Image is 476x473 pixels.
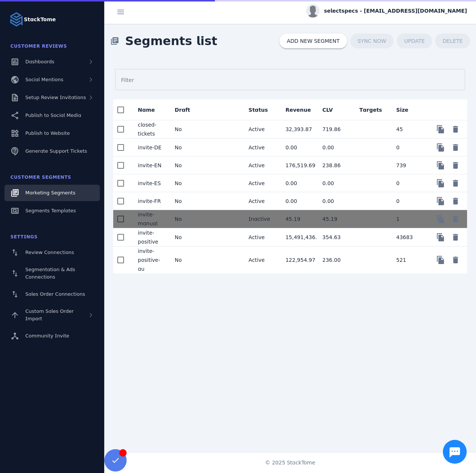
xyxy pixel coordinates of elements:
[306,4,467,18] button: selectspecs - [EMAIL_ADDRESS][DOMAIN_NAME]
[279,210,316,228] mat-cell: 45.19
[433,253,448,267] button: Copy
[242,156,279,174] mat-cell: Active
[323,106,333,114] div: CLV
[132,192,169,210] mat-cell: invite-FR
[390,192,427,210] mat-cell: 0
[242,247,279,273] mat-cell: Active
[279,247,316,273] mat-cell: 122,954.97
[265,459,315,467] span: © 2025 StackTome
[169,192,206,210] mat-cell: No
[285,106,311,114] div: Revenue
[279,120,316,139] mat-cell: 32,393.87
[433,212,448,226] button: Copy
[10,234,38,239] span: Settings
[248,106,268,114] div: Status
[433,140,448,155] button: Copy
[4,185,100,201] a: Marketing Segments
[317,228,353,247] mat-cell: 354.63
[279,139,316,156] mat-cell: 0.00
[169,210,206,228] mat-cell: No
[317,139,353,156] mat-cell: 0.00
[132,247,169,273] mat-cell: invite-positive-au
[4,107,100,124] a: Publish to Social Media
[279,174,316,192] mat-cell: 0.00
[121,77,134,83] mat-label: Filter
[119,26,223,56] span: Segments list
[242,139,279,156] mat-cell: Active
[169,156,206,174] mat-cell: No
[285,106,317,114] div: Revenue
[4,328,100,344] a: Community Invite
[433,230,448,245] button: Copy
[279,192,316,210] mat-cell: 0.00
[25,77,63,82] span: Social Mentions
[306,4,320,18] img: profile.jpg
[132,120,169,139] mat-cell: closed-tickets
[448,230,463,245] button: Delete
[390,120,427,139] mat-cell: 45
[279,156,316,174] mat-cell: 176,519.69
[353,99,390,120] mat-header-cell: Targets
[279,34,347,48] button: ADD NEW SEGMENT
[25,291,85,297] span: Sales Order Connections
[25,130,70,136] span: Publish to Website
[110,36,119,45] mat-icon: library_books
[433,194,448,209] button: Copy
[448,140,463,155] button: Delete
[4,143,100,159] a: Generate Support Tickets
[25,190,75,196] span: Marketing Segments
[390,210,427,228] mat-cell: 1
[287,38,340,44] span: ADD NEW SEGMENT
[433,176,448,191] button: Copy
[132,139,169,156] mat-cell: invite-DE
[448,194,463,209] button: Delete
[25,112,81,118] span: Publish to Social Media
[25,59,54,64] span: Dashboards
[25,333,69,339] span: Community Invite
[242,228,279,247] mat-cell: Active
[317,192,353,210] mat-cell: 0.00
[25,308,74,321] span: Custom Sales Order Import
[4,203,100,219] a: Segments Templates
[242,120,279,139] mat-cell: Active
[242,192,279,210] mat-cell: Active
[433,158,448,173] button: Copy
[25,208,76,213] span: Segments Templates
[242,210,279,228] mat-cell: Inactive
[25,250,74,255] span: Review Connections
[248,106,275,114] div: Status
[10,175,71,180] span: Customer Segments
[279,228,316,247] mat-cell: 15,491,436.00
[448,158,463,173] button: Delete
[169,139,206,156] mat-cell: No
[132,156,169,174] mat-cell: invite-EN
[169,228,206,247] mat-cell: No
[448,253,463,267] button: Delete
[390,156,427,174] mat-cell: 739
[138,106,155,114] div: Name
[138,106,162,114] div: Name
[390,228,427,247] mat-cell: 43683
[4,125,100,142] a: Publish to Website
[448,176,463,191] button: Delete
[317,174,353,192] mat-cell: 0.00
[324,7,467,15] span: selectspecs - [EMAIL_ADDRESS][DOMAIN_NAME]
[169,247,206,273] mat-cell: No
[4,286,100,302] a: Sales Order Connections
[317,210,353,228] mat-cell: 45.19
[175,106,197,114] div: Draft
[169,120,206,139] mat-cell: No
[24,16,56,23] strong: StackTome
[396,106,409,114] div: Size
[448,212,463,226] button: Delete
[323,106,340,114] div: CLV
[390,139,427,156] mat-cell: 0
[132,210,169,228] mat-cell: invite-manual
[132,228,169,247] mat-cell: invite-positive
[25,267,75,280] span: Segmentation & Ads Connections
[317,247,353,273] mat-cell: 236.00
[132,174,169,192] mat-cell: invite-ES
[25,95,86,100] span: Setup Review Invitations
[175,106,190,114] div: Draft
[317,120,353,139] mat-cell: 719.86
